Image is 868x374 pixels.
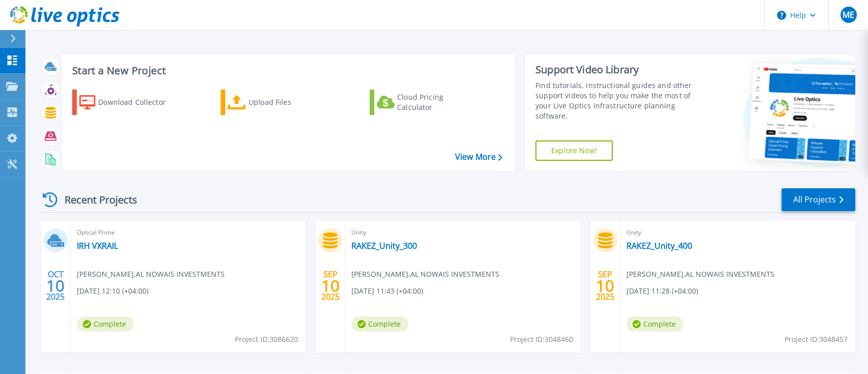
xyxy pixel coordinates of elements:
[235,334,298,345] span: Project ID: 3086620
[626,285,698,297] span: [DATE] 11:28 (+04:00)
[397,92,478,112] div: Cloud Pricing Calculator
[843,11,854,19] span: ME
[46,267,65,304] div: OCT 2025
[535,63,702,76] div: Support Video Library
[626,241,692,251] a: RAKEZ_Unity_400
[351,269,499,280] span: [PERSON_NAME] , AL NOWAIS INVESTMENTS
[782,188,855,211] a: All Projects
[370,90,483,115] a: Cloud Pricing Calculator
[77,227,300,238] span: Optical Prime
[626,269,774,280] span: [PERSON_NAME] , AL NOWAIS INVESTMENTS
[535,140,613,161] a: Explore Now!
[39,187,151,212] div: Recent Projects
[351,227,574,238] span: Unity
[77,241,118,251] a: IRH VXRAIL
[221,90,334,115] a: Upload Files
[351,285,423,297] span: [DATE] 11:43 (+04:00)
[626,227,849,238] span: Unity
[510,334,573,345] span: Project ID: 3048460
[785,334,848,345] span: Project ID: 3048457
[535,80,702,121] div: Find tutorials, instructional guides and other support videos to help you make the most of your L...
[98,92,179,112] div: Download Collector
[595,267,615,304] div: SEP 2025
[72,90,186,115] a: Download Collector
[455,152,502,162] a: View More
[351,317,408,332] span: Complete
[249,92,330,112] div: Upload Files
[596,281,614,290] span: 10
[321,267,340,304] div: SEP 2025
[626,317,683,332] span: Complete
[72,65,502,76] h3: Start a New Project
[321,281,340,290] span: 10
[77,285,148,297] span: [DATE] 12:10 (+04:00)
[77,317,134,332] span: Complete
[351,241,417,251] a: RAKEZ_Unity_300
[77,269,225,280] span: [PERSON_NAME] , AL NOWAIS INVESTMENTS
[46,281,65,290] span: 10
